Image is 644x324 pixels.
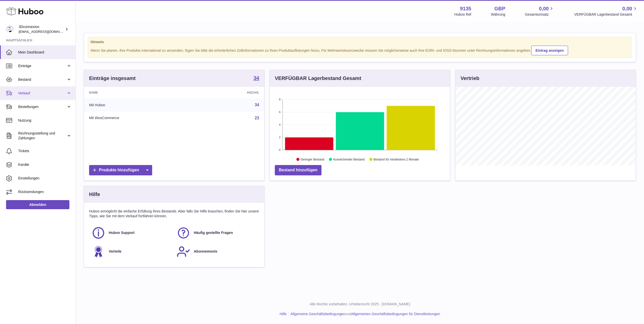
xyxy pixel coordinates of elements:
text: Bestand für mindestens 2 Monate [373,158,419,161]
span: Verkauf [18,91,66,96]
text: 0 [279,148,280,151]
span: 0,00 [539,5,549,12]
a: Hilfe [280,312,287,316]
p: Huboo ermöglicht die einfache Erfüllung Ihres Bestands. Aber falls Sie Hilfe brauchen, finden Sie... [89,209,259,219]
a: Eintrag anzeigen [531,46,568,55]
a: 34 [254,75,259,82]
span: Kanäle [18,162,72,167]
a: Huboo Support [92,226,172,240]
span: Vorteile [109,249,121,254]
div: Währung [491,12,505,17]
strong: Hinweis [91,40,629,44]
span: 0,00 [622,5,632,12]
th: Name [84,87,200,98]
span: Abonnements [194,249,217,254]
h3: Vertrieb [461,75,479,82]
strong: 9135 [460,5,471,12]
div: Wenn Sie planen, Ihre Produkte international zu versenden, fügen Sie bitte die erforderlichen Zol... [91,45,629,55]
span: Bestellungen [18,104,66,109]
text: 8 [279,98,280,101]
h3: VERFÜGBAR Lagerbestand Gesamt [275,75,361,82]
a: 0,00 VERFÜGBAR Lagerbestand Gesamt [574,5,638,17]
li: und [289,312,440,316]
text: 4 [279,123,280,126]
strong: 34 [254,75,259,80]
span: VERFÜGBAR Lagerbestand Gesamt [574,12,638,17]
span: Nutzung [18,118,72,123]
a: Allgemeine Geschäftsbedingungen [290,312,345,316]
span: [EMAIL_ADDRESS][DOMAIN_NAME] [19,30,74,34]
a: Häufig gestellte Fragen [177,226,257,240]
td: Mit Huboo [84,98,200,112]
span: Mein Dashboard [18,50,72,55]
span: Häufig gestellte Fragen [194,230,233,235]
span: Einstellungen [18,176,72,181]
a: Vorteile [92,245,172,258]
span: Gesamtumsatz [525,12,554,17]
a: 23 [255,116,259,120]
div: Huboo Ref [454,12,471,17]
p: Alle Rechte vorbehalten. Urheberrecht 2025 - [DOMAIN_NAME] [80,302,640,307]
strong: GBP [494,5,505,12]
span: Rücksendungen [18,190,72,194]
td: Mit WooCommerce [84,112,200,125]
text: 6 [279,111,280,114]
span: Huboo Support [109,230,135,235]
span: Rechnungsstellung und Zahlungen [18,131,66,141]
span: Bestand [18,77,66,82]
a: Allgemeinen Geschäftsbedingungen für Dienstleistungen [351,312,440,316]
a: Produkte hinzufügen [89,165,152,175]
a: Bestand hinzufügen [275,165,321,175]
a: Abmelden [6,200,69,209]
img: order_eu@3dconnexion.com [6,25,14,33]
a: 34 [255,103,259,107]
text: Ausreichender Bestand [333,158,365,161]
text: Geringer Bestand [301,158,324,161]
a: Abonnements [177,245,257,258]
h3: Hilfe [89,191,100,198]
span: Einträge [18,64,66,68]
a: 0,00 Gesamtumsatz [525,5,554,17]
text: 2 [279,136,280,139]
th: Anzahl [200,87,264,98]
div: 3Dconnexion [19,24,64,34]
span: Tickets [18,149,72,153]
h3: Einträge insgesamt [89,75,136,82]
